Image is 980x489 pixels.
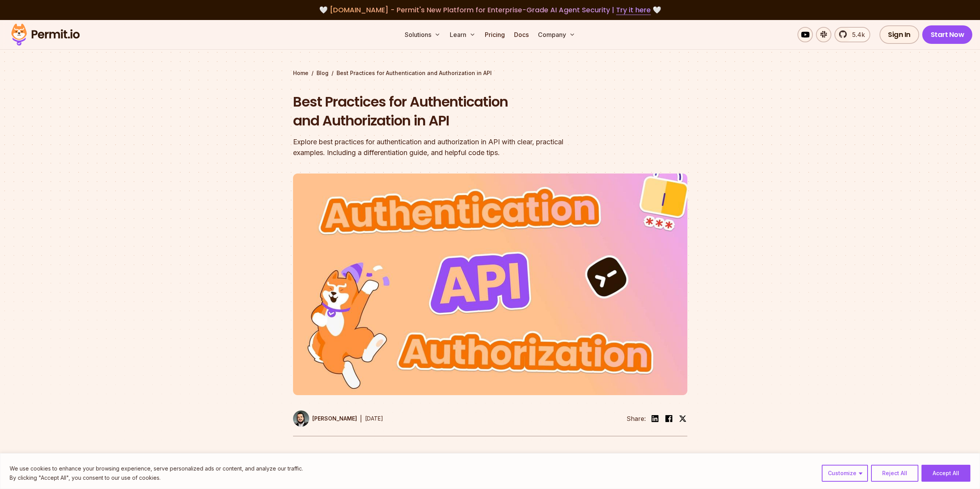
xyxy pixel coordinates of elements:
[365,415,383,422] time: [DATE]
[616,5,651,15] a: Try it here
[293,69,687,77] div: / /
[293,411,309,427] img: Gabriel L. Manor
[18,5,962,15] div: 🤍 🤍
[447,27,479,42] button: Learn
[293,69,308,77] a: Home
[921,465,970,482] button: Accept All
[922,25,973,44] a: Start Now
[627,414,646,423] li: Share:
[8,22,83,48] img: Permit logo
[317,69,328,77] a: Blog
[879,25,919,44] a: Sign In
[293,411,357,427] a: [PERSON_NAME]
[312,415,357,422] p: [PERSON_NAME]
[834,27,870,42] a: 5.4k
[482,27,508,42] a: Pricing
[402,27,444,42] button: Solutions
[664,414,673,423] img: facebook
[871,465,918,482] button: Reject All
[360,414,362,423] div: |
[293,92,589,130] h1: Best Practices for Authentication and Authorization in API
[650,414,660,423] img: linkedin
[293,174,687,395] img: Best Practices for Authentication and Authorization in API
[535,27,578,42] button: Company
[511,27,532,42] a: Docs
[10,473,303,482] p: By clicking "Accept All", you consent to our use of cookies.
[330,5,651,15] span: [DOMAIN_NAME] - Permit's New Platform for Enterprise-Grade AI Agent Security |
[679,415,687,422] img: twitter
[293,137,589,158] div: Explore best practices for authentication and authorization in API with clear, practical examples...
[848,30,865,39] span: 5.4k
[822,465,868,482] button: Customize
[10,464,303,473] p: We use cookies to enhance your browsing experience, serve personalized ads or content, and analyz...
